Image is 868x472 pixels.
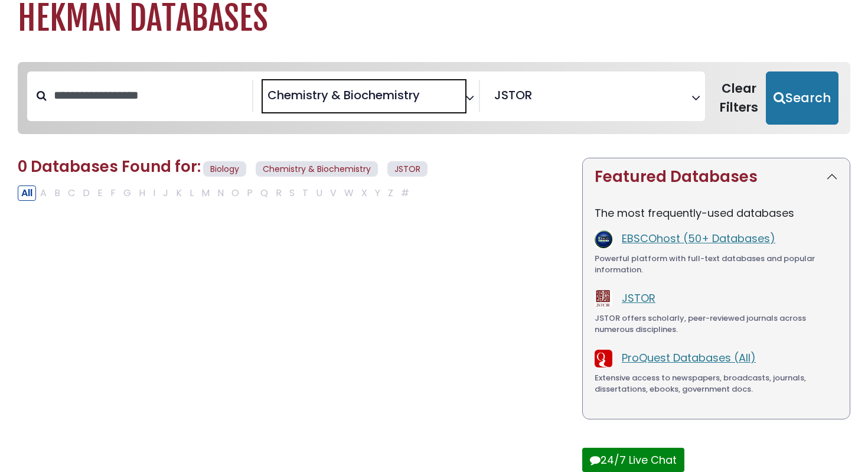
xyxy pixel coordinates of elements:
span: JSTOR [387,161,428,177]
span: Biology [203,161,246,177]
div: JSTOR offers scholarly, peer-reviewed journals across numerous disciplines. [595,313,838,336]
textarea: Search [534,93,543,105]
li: JSTOR [490,86,532,104]
span: Chemistry & Biochemistry [256,161,378,177]
span: JSTOR [494,86,532,104]
div: Powerful platform with full-text databases and popular information. [595,253,838,276]
div: Alpha-list to filter by first letter of database name [18,185,414,200]
button: All [18,185,36,201]
p: The most frequently-used databases [595,205,838,221]
a: JSTOR [622,291,655,305]
span: Chemistry & Biochemistry [267,86,420,104]
textarea: Search [422,93,430,105]
a: EBSCOhost (50+ Databases) [622,231,775,246]
button: 24/7 Live Chat [582,448,684,472]
span: 0 Databases Found for: [18,156,201,177]
button: Submit for Search Results [766,71,838,125]
div: Extensive access to newspapers, broadcasts, journals, dissertations, ebooks, government docs. [595,372,838,395]
a: ProQuest Databases (All) [622,350,756,365]
nav: Search filters [18,62,850,134]
button: Clear Filters [712,71,766,125]
li: Chemistry & Biochemistry [263,86,420,104]
button: Featured Databases [583,158,850,196]
input: Search database by title or keyword [47,86,252,105]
